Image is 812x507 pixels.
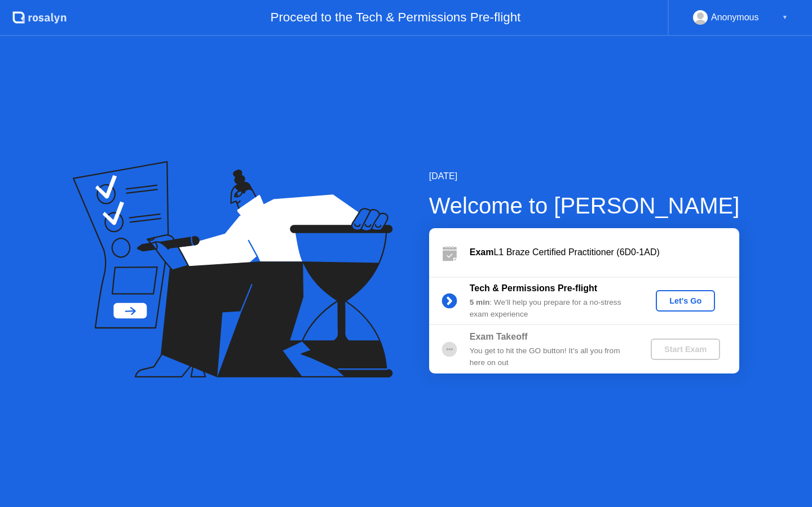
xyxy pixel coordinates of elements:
div: Start Exam [655,345,716,354]
b: Exam [470,247,494,257]
div: Anonymous [711,10,759,25]
div: : We’ll help you prepare for a no-stress exam experience [470,297,632,320]
div: Let's Go [660,296,710,305]
div: You get to hit the GO button! It’s all you from here on out [470,345,632,368]
b: Tech & Permissions Pre-flight [470,283,597,293]
div: ▼ [782,10,788,25]
b: Exam Takeoff [470,332,528,341]
button: Let's Go [656,290,715,312]
b: 5 min [470,298,490,306]
button: Start Exam [651,339,720,360]
div: [DATE] [429,170,740,183]
div: Welcome to [PERSON_NAME] [429,189,740,223]
div: L1 Braze Certified Practitioner (6D0-1AD) [470,246,739,259]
